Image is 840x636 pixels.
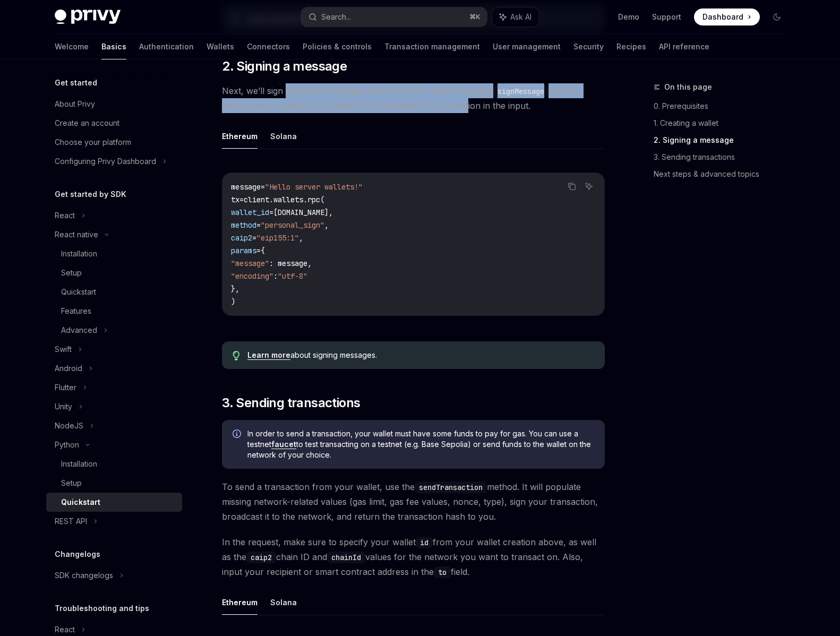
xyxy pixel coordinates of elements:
[61,477,82,489] div: Setup
[55,117,119,130] div: Create an account
[573,34,604,59] a: Security
[222,124,258,149] button: Ethereum
[231,208,269,217] span: wallet_id
[654,166,794,183] a: Next steps & advanced topics
[55,228,98,241] div: React native
[510,12,532,22] span: Ask AI
[55,76,97,89] h5: Get started
[299,233,303,243] span: ,
[55,548,100,561] h5: Changelogs
[694,8,760,25] a: Dashboard
[55,602,149,615] h5: Troubleshooting and tips
[46,493,182,512] a: Quickstart
[139,34,194,59] a: Authentication
[269,208,273,217] span: =
[270,124,297,149] button: Solana
[55,381,76,394] div: Flutter
[231,220,256,230] span: method
[55,98,95,110] div: About Privy
[659,34,709,59] a: API reference
[55,209,75,222] div: React
[101,34,126,59] a: Basics
[231,297,235,306] span: )
[616,34,646,59] a: Recipes
[46,282,182,302] a: Quickstart
[55,343,72,356] div: Swift
[61,458,97,470] div: Installation
[654,132,794,149] a: 2. Signing a message
[261,246,265,255] span: {
[55,136,131,149] div: Choose your platform
[301,7,487,27] button: Search...⌘K
[256,246,261,255] span: =
[46,244,182,263] a: Installation
[618,12,639,22] a: Demo
[222,83,605,113] span: Next, we’ll sign a plaintext message with the server wallet using the method. Make sure to specif...
[244,195,324,204] span: client.wallets.rpc(
[55,623,75,636] div: React
[256,220,261,230] span: =
[247,350,594,360] div: about signing messages.
[46,454,182,474] a: Installation
[654,149,794,166] a: 3. Sending transactions
[231,284,239,294] span: },
[222,394,360,411] span: 3. Sending transactions
[231,233,252,243] span: caip2
[269,259,312,268] span: : message,
[252,233,256,243] span: =
[247,34,290,59] a: Connectors
[384,34,480,59] a: Transaction management
[303,34,372,59] a: Policies & controls
[565,179,579,193] button: Copy the contents from the code block
[239,195,244,204] span: =
[231,259,269,268] span: "message"
[324,220,329,230] span: ,
[233,429,243,440] svg: Info
[233,351,240,360] svg: Tip
[664,81,712,93] span: On this page
[55,34,89,59] a: Welcome
[256,233,299,243] span: "eip155:1"
[652,12,681,22] a: Support
[231,195,239,204] span: tx
[46,114,182,133] a: Create an account
[207,34,234,59] a: Wallets
[55,188,126,201] h5: Get started by SDK
[273,271,278,281] span: :
[61,496,100,509] div: Quickstart
[270,590,297,615] button: Solana
[55,400,72,413] div: Unity
[261,220,324,230] span: "personal_sign"
[61,324,97,337] div: Advanced
[222,479,605,524] span: To send a transaction from your wallet, use the method. It will populate missing network-related ...
[321,11,351,23] div: Search...
[265,182,363,192] span: "Hello server wallets!"
[415,482,487,493] code: sendTransaction
[61,247,97,260] div: Installation
[246,552,276,563] code: caip2
[46,474,182,493] a: Setup
[222,590,258,615] button: Ethereum
[61,305,91,317] div: Features
[46,133,182,152] a: Choose your platform
[493,34,561,59] a: User management
[61,286,96,298] div: Quickstart
[46,94,182,114] a: About Privy
[46,263,182,282] a: Setup
[469,13,481,21] span: ⌘ K
[55,419,83,432] div: NodeJS
[434,566,451,578] code: to
[416,537,433,548] code: id
[231,246,256,255] span: params
[247,428,594,460] span: In order to send a transaction, your wallet must have some funds to pay for gas. You can use a te...
[55,10,121,24] img: dark logo
[582,179,596,193] button: Ask AI
[55,155,156,168] div: Configuring Privy Dashboard
[61,267,82,279] div: Setup
[55,439,79,451] div: Python
[55,569,113,582] div: SDK changelogs
[261,182,265,192] span: =
[222,58,347,75] span: 2. Signing a message
[55,362,82,375] div: Android
[273,208,333,217] span: [DOMAIN_NAME],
